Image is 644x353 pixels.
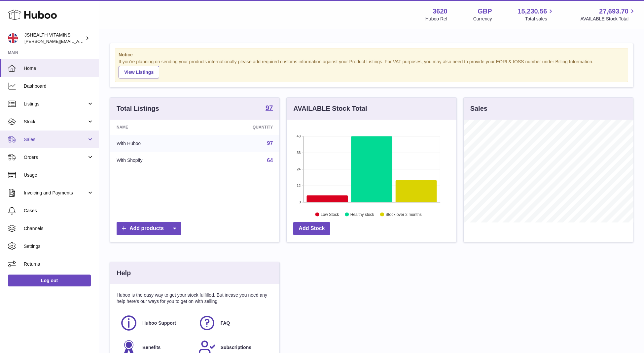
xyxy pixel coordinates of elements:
[470,104,487,113] h3: Sales
[24,190,87,196] span: Invoicing and Payments
[293,104,367,113] h3: AVAILABLE Stock Total
[142,320,176,326] span: Huboo Support
[297,167,301,171] text: 24
[24,208,94,214] span: Cases
[297,184,301,188] text: 12
[119,59,625,78] div: If you're planning on sending your products internationally please add required customs informati...
[110,120,201,135] th: Name
[8,33,18,43] img: francesca@jshealthvitamins.com
[293,222,330,235] a: Add Stock
[24,32,84,44] div: JSHEALTH VITAMINS
[267,140,273,146] a: 97
[425,16,447,22] div: Huboo Ref
[24,136,87,143] span: Sales
[24,119,87,125] span: Stock
[297,151,301,155] text: 36
[266,104,273,111] strong: 97
[433,7,447,16] strong: 3620
[24,83,94,89] span: Dashboard
[117,269,131,278] h3: Help
[117,222,181,235] a: Add products
[110,135,201,152] td: With Huboo
[350,212,375,217] text: Healthy stock
[473,16,492,22] div: Currency
[599,7,628,16] span: 27,693.70
[266,104,273,112] a: 97
[221,320,230,326] span: FAQ
[201,120,280,135] th: Quantity
[386,212,422,217] text: Stock over 2 months
[24,261,94,267] span: Returns
[518,7,555,22] a: 15,230.56 Total sales
[198,314,270,332] a: FAQ
[24,101,87,107] span: Listings
[321,212,339,217] text: Low Stock
[580,7,636,22] a: 27,693.70 AVAILABLE Stock Total
[142,344,161,351] span: Benefits
[525,16,555,22] span: Total sales
[299,200,301,204] text: 0
[267,158,273,163] a: 64
[24,172,94,178] span: Usage
[580,16,636,22] span: AVAILABLE Stock Total
[24,39,132,44] span: [PERSON_NAME][EMAIL_ADDRESS][DOMAIN_NAME]
[8,275,91,286] a: Log out
[24,225,94,232] span: Channels
[117,292,273,305] p: Huboo is the easy way to get your stock fulfilled. But incase you need any help here's our ways f...
[117,104,159,113] h3: Total Listings
[120,314,192,332] a: Huboo Support
[518,7,547,16] span: 15,230.56
[119,52,625,58] strong: Notice
[478,7,492,16] strong: GBP
[119,66,159,78] a: View Listings
[221,344,251,351] span: Subscriptions
[24,243,94,250] span: Settings
[297,134,301,138] text: 48
[24,65,94,72] span: Home
[24,154,87,161] span: Orders
[110,152,201,169] td: With Shopify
